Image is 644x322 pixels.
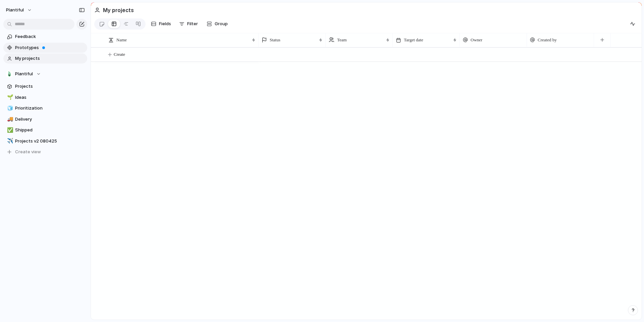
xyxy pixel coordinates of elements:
span: Team [337,37,347,43]
span: Fields [159,21,171,27]
span: Plantiful [15,71,33,77]
button: Group [203,18,231,29]
button: ✈️ [6,138,13,145]
span: Target date [404,37,423,43]
span: Projects [15,83,85,90]
span: Ideas [15,94,85,101]
a: Projects [3,81,87,91]
a: Prototypes [3,43,87,53]
span: Owner [471,37,482,43]
span: Group [215,21,228,27]
span: Prioritization [15,105,85,112]
span: Prototypes [15,44,85,51]
div: 🌱 [7,93,12,101]
span: Created by [538,37,557,43]
button: Filter [176,18,201,29]
button: 🚚 [6,116,13,123]
button: Plantiful [3,5,36,15]
button: Fields [148,18,174,29]
a: ✈️Projects v2 080425 [3,136,87,146]
span: Create view [15,149,41,155]
span: Projects v2 080425 [15,138,85,145]
a: My projects [3,53,87,64]
span: My projects [15,55,85,62]
span: Feedback [15,33,85,40]
div: 🚚 [7,115,12,123]
a: Feedback [3,32,87,42]
h2: My projects [103,6,134,14]
div: ✅ [7,126,12,134]
button: 🌱 [6,94,13,101]
span: Delivery [15,116,85,123]
button: ✅ [6,127,13,133]
span: Shipped [15,127,85,133]
span: Name [116,37,127,43]
button: Create view [3,147,87,157]
button: Plantiful [3,69,87,79]
div: ✈️ [7,137,12,145]
a: 🌱Ideas [3,92,87,103]
a: ✅Shipped [3,125,87,135]
button: 🧊 [6,105,13,112]
span: Plantiful [6,7,24,13]
span: Create [114,51,125,58]
a: 🧊Prioritization [3,103,87,113]
a: 🚚Delivery [3,114,87,124]
span: Status [270,37,280,43]
div: 🧊 [7,105,12,112]
span: Filter [187,21,198,27]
